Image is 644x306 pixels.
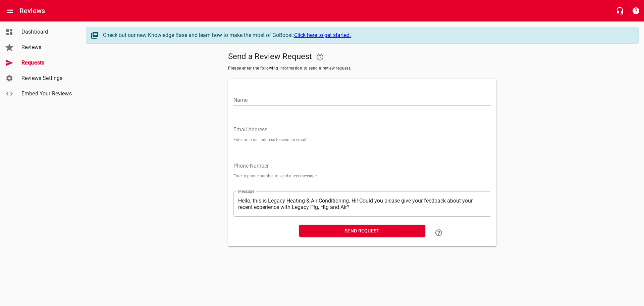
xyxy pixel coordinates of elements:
[21,74,72,82] span: Reviews Settings
[21,59,72,67] span: Requests
[238,198,486,210] textarea: Hello, this is Legacy Heating & Air Conditioning. Hi! Could you please give your feedback about y...
[228,65,496,72] span: Please enter the following information to send a review request.
[233,138,491,142] p: Enter an email address to send an email.
[21,90,72,98] span: Embed Your Reviews
[294,32,351,38] a: Click here to get started.
[21,43,72,51] span: Reviews
[628,3,644,19] button: Support Portal
[233,174,491,178] p: Enter a phone number to send a text message.
[228,49,496,65] h5: Send a Review Request
[431,225,447,241] a: Learn how to "Send a Review Request"
[19,5,45,16] h6: Reviews
[2,3,18,19] button: Open drawer
[103,31,632,39] div: Check out our new Knowledge Base and learn how to make the most of GoBoost.
[21,28,72,36] span: Dashboard
[612,3,628,19] button: Live Chat
[305,227,420,235] span: Send Request
[312,49,328,65] a: Your Google or Facebook account must be connected to "Send a Review Request"
[299,225,425,237] button: Send Request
